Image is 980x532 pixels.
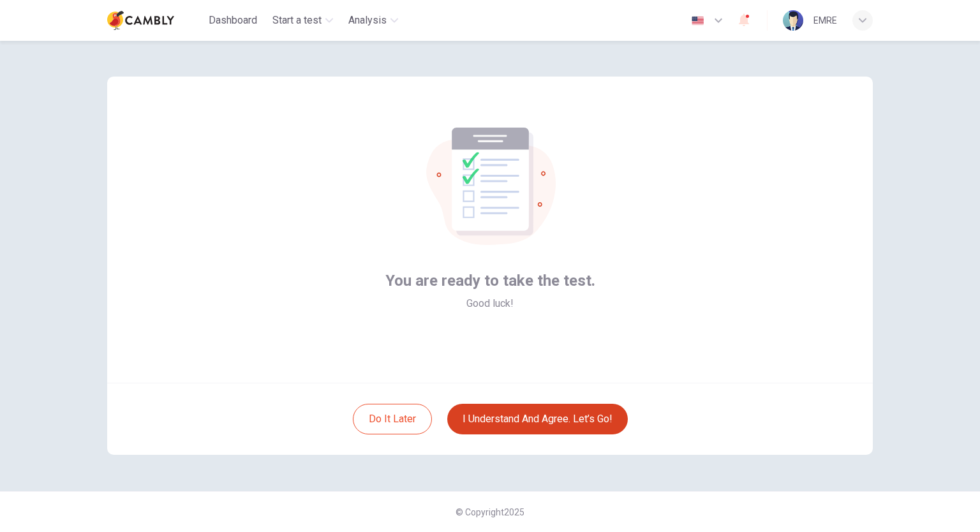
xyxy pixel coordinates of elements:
[272,13,322,28] span: Start a test
[204,9,262,32] button: Dashboard
[267,9,338,32] button: Start a test
[690,16,706,26] img: en
[343,9,403,32] button: Analysis
[348,13,387,28] span: Analysis
[813,13,837,28] div: EMRE
[107,8,204,33] a: Cambly logo
[456,507,524,517] span: © Copyright 2025
[466,296,514,311] span: Good luck!
[107,8,174,33] img: Cambly logo
[783,10,803,31] img: Profile picture
[353,404,432,434] button: Do it later
[385,270,595,291] span: You are ready to take the test.
[447,404,628,434] button: I understand and agree. Let’s go!
[209,13,257,28] span: Dashboard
